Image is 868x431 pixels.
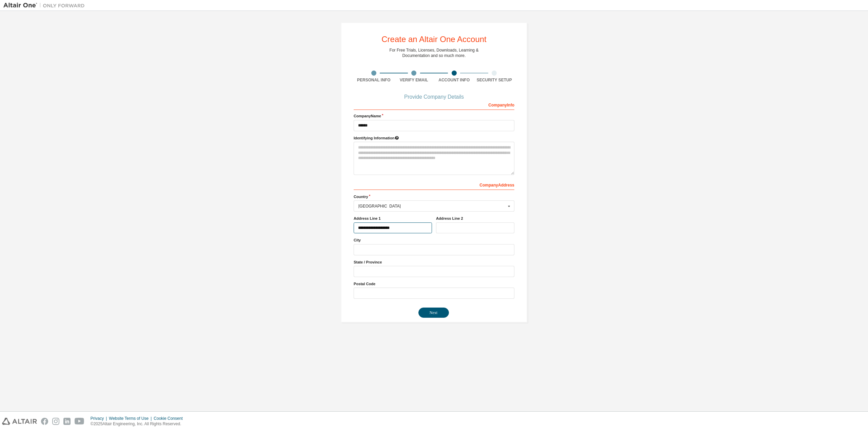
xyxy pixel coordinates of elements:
div: Verify Email [394,77,434,83]
label: Company Name [354,113,514,119]
div: Company Address [354,179,514,190]
div: For Free Trials, Licenses, Downloads, Learning & Documentation and so much more. [390,47,479,58]
label: Postal Code [354,281,514,287]
img: Altair One [3,2,88,9]
div: Create an Altair One Account [381,35,487,43]
label: City [354,237,514,243]
img: instagram.svg [52,418,59,425]
img: altair_logo.svg [2,418,37,425]
div: Website Terms of Use [109,416,154,421]
div: Company Info [354,99,514,110]
div: Security Setup [474,77,515,83]
p: © 2025 Altair Engineering, Inc. All Rights Reserved. [91,421,187,427]
div: Personal Info [354,77,394,83]
div: Account Info [434,77,474,83]
label: Country [354,194,514,199]
div: Privacy [91,416,109,421]
div: Provide Company Details [354,95,514,99]
label: Address Line 2 [436,216,514,221]
label: State / Province [354,259,514,265]
img: youtube.svg [75,418,84,425]
div: [GEOGRAPHIC_DATA] [358,204,506,208]
div: Cookie Consent [154,416,186,421]
label: Please provide any information that will help our support team identify your company. Email and n... [354,135,514,141]
img: facebook.svg [41,418,48,425]
button: Next [418,308,449,318]
label: Address Line 1 [354,216,432,221]
img: linkedin.svg [63,418,71,425]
